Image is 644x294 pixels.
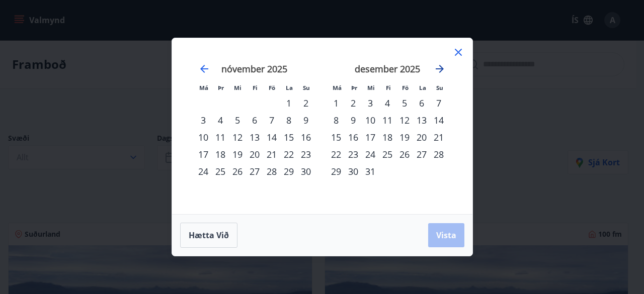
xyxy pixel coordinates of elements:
td: Choose þriðjudagur, 2. desember 2025 as your check-in date. It’s available. [345,94,362,112]
div: 16 [297,129,314,146]
td: Choose mánudagur, 1. desember 2025 as your check-in date. It’s available. [328,94,345,112]
td: Choose fimmtudagur, 27. nóvember 2025 as your check-in date. It’s available. [246,163,263,180]
td: Choose föstudagur, 21. nóvember 2025 as your check-in date. It’s available. [263,146,280,163]
td: Choose laugardagur, 8. nóvember 2025 as your check-in date. It’s available. [280,112,297,129]
td: Choose miðvikudagur, 10. desember 2025 as your check-in date. It’s available. [362,112,379,129]
td: Choose fimmtudagur, 25. desember 2025 as your check-in date. It’s available. [379,146,396,163]
div: 1 [328,94,345,112]
small: Mi [234,84,242,91]
td: Choose þriðjudagur, 11. nóvember 2025 as your check-in date. It’s available. [212,129,229,146]
td: Choose föstudagur, 19. desember 2025 as your check-in date. It’s available. [396,129,413,146]
div: 30 [297,163,314,180]
div: 25 [379,146,396,163]
div: 6 [413,94,430,112]
td: Choose fimmtudagur, 18. desember 2025 as your check-in date. It’s available. [379,129,396,146]
td: Choose fimmtudagur, 11. desember 2025 as your check-in date. It’s available. [379,112,396,129]
div: 6 [246,112,263,129]
small: La [419,84,426,91]
td: Choose sunnudagur, 7. desember 2025 as your check-in date. It’s available. [430,94,447,112]
div: 23 [297,146,314,163]
td: Choose mánudagur, 24. nóvember 2025 as your check-in date. It’s available. [195,163,212,180]
td: Choose föstudagur, 5. desember 2025 as your check-in date. It’s available. [396,94,413,112]
div: 30 [345,163,362,180]
div: Move backward to switch to the previous month. [198,63,210,75]
div: 18 [212,146,229,163]
td: Choose miðvikudagur, 12. nóvember 2025 as your check-in date. It’s available. [229,129,246,146]
td: Choose laugardagur, 29. nóvember 2025 as your check-in date. It’s available. [280,163,297,180]
div: 7 [263,112,280,129]
div: 10 [362,112,379,129]
small: Mi [367,84,375,91]
div: Move forward to switch to the next month. [434,63,446,75]
td: Choose þriðjudagur, 25. nóvember 2025 as your check-in date. It’s available. [212,163,229,180]
td: Choose sunnudagur, 2. nóvember 2025 as your check-in date. It’s available. [297,94,314,112]
div: 14 [263,129,280,146]
td: Choose þriðjudagur, 30. desember 2025 as your check-in date. It’s available. [345,163,362,180]
td: Choose sunnudagur, 16. nóvember 2025 as your check-in date. It’s available. [297,129,314,146]
td: Choose föstudagur, 26. desember 2025 as your check-in date. It’s available. [396,146,413,163]
td: Choose sunnudagur, 30. nóvember 2025 as your check-in date. It’s available. [297,163,314,180]
div: 28 [430,146,447,163]
td: Choose laugardagur, 1. nóvember 2025 as your check-in date. It’s available. [280,94,297,112]
div: 4 [212,112,229,129]
td: Choose fimmtudagur, 4. desember 2025 as your check-in date. It’s available. [379,94,396,112]
div: 4 [379,94,396,112]
td: Choose föstudagur, 12. desember 2025 as your check-in date. It’s available. [396,112,413,129]
div: 29 [280,163,297,180]
td: Choose miðvikudagur, 17. desember 2025 as your check-in date. It’s available. [362,129,379,146]
td: Choose miðvikudagur, 24. desember 2025 as your check-in date. It’s available. [362,146,379,163]
td: Choose sunnudagur, 14. desember 2025 as your check-in date. It’s available. [430,112,447,129]
td: Choose mánudagur, 17. nóvember 2025 as your check-in date. It’s available. [195,146,212,163]
div: 18 [379,129,396,146]
small: Þr [351,84,357,91]
div: 13 [413,112,430,129]
td: Choose laugardagur, 13. desember 2025 as your check-in date. It’s available. [413,112,430,129]
td: Choose sunnudagur, 28. desember 2025 as your check-in date. It’s available. [430,146,447,163]
small: Fi [253,84,258,91]
div: 15 [280,129,297,146]
small: Fi [386,84,391,91]
td: Choose sunnudagur, 21. desember 2025 as your check-in date. It’s available. [430,129,447,146]
div: 8 [280,112,297,129]
small: Þr [218,84,224,91]
div: 21 [430,129,447,146]
div: 22 [280,146,297,163]
td: Choose laugardagur, 6. desember 2025 as your check-in date. It’s available. [413,94,430,112]
div: 29 [328,163,345,180]
div: 11 [379,112,396,129]
td: Choose þriðjudagur, 4. nóvember 2025 as your check-in date. It’s available. [212,112,229,129]
td: Choose þriðjudagur, 9. desember 2025 as your check-in date. It’s available. [345,112,362,129]
div: 24 [362,146,379,163]
div: 19 [229,146,246,163]
div: 15 [328,129,345,146]
div: 21 [263,146,280,163]
div: 20 [246,146,263,163]
div: 27 [246,163,263,180]
td: Choose þriðjudagur, 23. desember 2025 as your check-in date. It’s available. [345,146,362,163]
small: La [286,84,293,91]
small: Má [199,84,208,91]
td: Choose mánudagur, 15. desember 2025 as your check-in date. It’s available. [328,129,345,146]
button: Hætta við [180,223,237,248]
div: 7 [430,94,447,112]
div: 22 [328,146,345,163]
td: Choose miðvikudagur, 19. nóvember 2025 as your check-in date. It’s available. [229,146,246,163]
div: 8 [328,112,345,129]
td: Choose fimmtudagur, 6. nóvember 2025 as your check-in date. It’s available. [246,112,263,129]
div: 3 [195,112,212,129]
td: Choose miðvikudagur, 5. nóvember 2025 as your check-in date. It’s available. [229,112,246,129]
td: Choose mánudagur, 3. nóvember 2025 as your check-in date. It’s available. [195,112,212,129]
td: Choose fimmtudagur, 20. nóvember 2025 as your check-in date. It’s available. [246,146,263,163]
div: 17 [195,146,212,163]
div: 2 [345,94,362,112]
div: 12 [396,112,413,129]
div: Calendar [184,50,460,202]
div: 24 [195,163,212,180]
span: Hætta við [189,230,229,241]
td: Choose mánudagur, 29. desember 2025 as your check-in date. It’s available. [328,163,345,180]
div: 26 [396,146,413,163]
div: 9 [345,112,362,129]
td: Choose föstudagur, 7. nóvember 2025 as your check-in date. It’s available. [263,112,280,129]
div: 14 [430,112,447,129]
div: 31 [362,163,379,180]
